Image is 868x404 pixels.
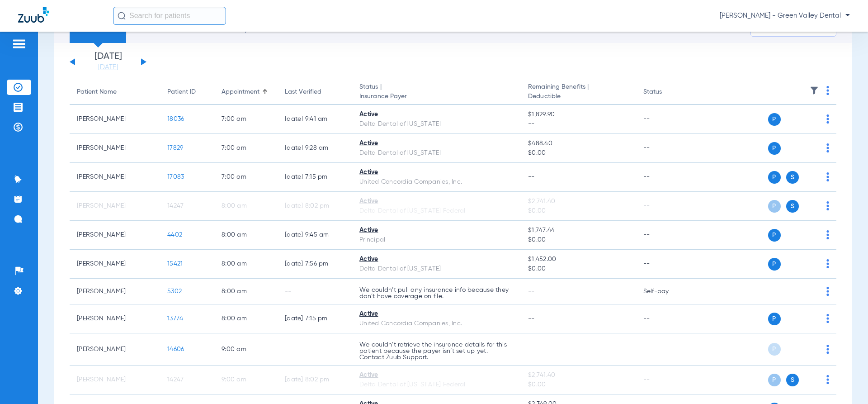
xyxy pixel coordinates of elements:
img: group-dot-blue.svg [826,201,829,210]
img: x.svg [806,345,815,354]
div: Patient ID [167,87,196,97]
td: -- [278,279,352,304]
span: 4402 [167,232,182,238]
span: 17829 [167,145,183,151]
div: Delta Dental of [US_STATE] [359,148,514,158]
td: -- [636,304,697,333]
td: [DATE] 8:02 PM [278,366,352,394]
img: x.svg [806,259,815,268]
span: 13774 [167,315,183,322]
div: Last Verified [285,87,321,97]
td: -- [636,134,697,163]
td: -- [278,333,352,366]
span: P [768,343,781,356]
span: P [768,374,781,386]
div: Delta Dental of [US_STATE] [359,264,514,274]
span: $0.00 [528,264,628,274]
td: -- [636,333,697,366]
span: 14247 [167,376,184,383]
td: 7:00 AM [214,163,278,192]
img: x.svg [806,287,815,296]
span: 18036 [167,116,184,122]
td: 7:00 AM [214,134,278,163]
td: [DATE] 8:02 PM [278,192,352,221]
td: [DATE] 7:15 PM [278,304,352,333]
span: $488.40 [528,139,628,148]
td: -- [636,221,697,250]
img: group-dot-blue.svg [826,114,829,124]
a: [DATE] [81,63,135,72]
div: Active [359,168,514,177]
span: 15421 [167,261,183,267]
td: [PERSON_NAME] [70,304,160,333]
span: $0.00 [528,380,628,390]
td: 8:00 AM [214,192,278,221]
span: -- [528,315,535,322]
img: group-dot-blue.svg [826,345,829,354]
span: $0.00 [528,148,628,158]
td: 7:00 AM [214,105,278,134]
td: -- [636,163,697,192]
span: 17083 [167,174,184,180]
p: We couldn’t retrieve the insurance details for this patient because the payer isn’t set up yet. C... [359,342,514,361]
td: [PERSON_NAME] [70,366,160,394]
span: S [786,200,799,213]
span: Insurance Payer [359,92,514,101]
div: United Concordia Companies, Inc. [359,177,514,187]
div: Appointment [222,87,259,97]
span: P [768,258,781,271]
img: group-dot-blue.svg [826,314,829,323]
img: group-dot-blue.svg [826,259,829,268]
img: Zuub Logo [18,7,49,23]
span: -- [528,119,628,129]
div: Active [359,226,514,235]
img: group-dot-blue.svg [826,86,829,95]
th: Status [636,80,697,105]
img: hamburger-icon [12,38,26,49]
td: [PERSON_NAME] [70,333,160,366]
div: Patient Name [77,87,153,97]
img: x.svg [806,172,815,181]
td: 8:00 AM [214,221,278,250]
th: Remaining Benefits | [521,80,636,105]
div: Delta Dental of [US_STATE] Federal [359,206,514,216]
span: -- [528,288,535,295]
span: $1,452.00 [528,255,628,264]
td: [PERSON_NAME] [70,221,160,250]
span: P [768,113,781,126]
td: 8:00 AM [214,304,278,333]
div: Active [359,139,514,148]
span: P [768,229,781,242]
img: group-dot-blue.svg [826,230,829,239]
td: -- [636,105,697,134]
img: group-dot-blue.svg [826,287,829,296]
div: Active [359,110,514,119]
span: P [768,171,781,184]
input: Search for patients [113,7,226,25]
span: P [768,200,781,213]
div: Chat Widget [823,361,868,404]
div: Last Verified [285,87,345,97]
td: [PERSON_NAME] [70,279,160,304]
img: filter.svg [810,86,819,95]
td: Self-pay [636,279,697,304]
td: -- [636,366,697,394]
img: x.svg [806,143,815,152]
td: -- [636,192,697,221]
span: 14606 [167,346,184,352]
span: $2,741.40 [528,197,628,206]
td: [DATE] 7:15 PM [278,163,352,192]
td: [PERSON_NAME] [70,134,160,163]
span: $0.00 [528,206,628,216]
span: P [768,313,781,325]
td: [PERSON_NAME] [70,105,160,134]
img: x.svg [806,114,815,124]
td: [DATE] 9:45 AM [278,221,352,250]
td: -- [636,250,697,279]
div: Appointment [222,87,270,97]
img: x.svg [806,375,815,384]
span: P [768,142,781,155]
td: 8:00 AM [214,279,278,304]
span: 14247 [167,203,184,209]
span: -- [528,174,535,180]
